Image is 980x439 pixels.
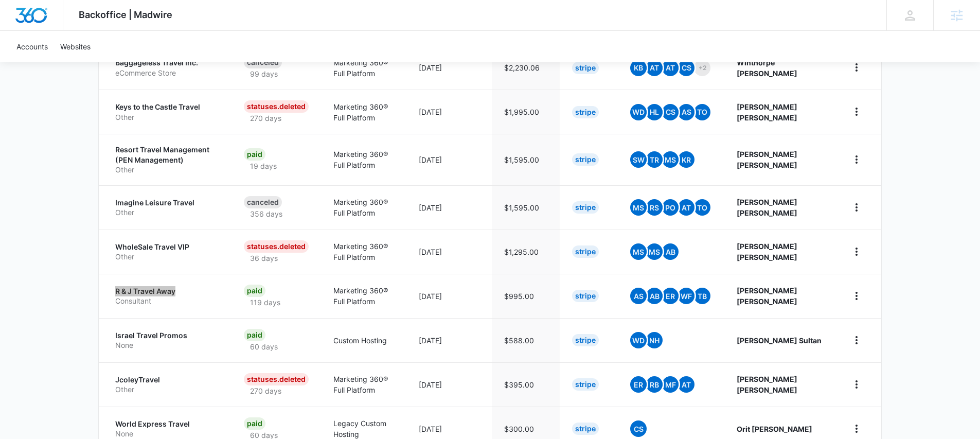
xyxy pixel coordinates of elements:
span: AS [630,288,647,304]
span: At [646,60,663,76]
strong: [PERSON_NAME] [PERSON_NAME] [737,286,797,306]
strong: [PERSON_NAME] [PERSON_NAME] [737,198,797,217]
td: [DATE] [406,362,492,407]
span: +2 [694,60,710,76]
p: Marketing 360® Full Platform [333,149,394,170]
td: $2,230.06 [492,45,560,90]
p: Other [115,252,219,262]
span: SW [630,151,647,168]
div: Stripe [572,378,599,391]
p: Custom Hosting [333,335,394,346]
strong: Orit [PERSON_NAME] [737,425,812,433]
span: WF [678,288,694,304]
button: home [848,199,865,216]
p: 60 days [244,341,284,352]
span: RB [646,376,663,393]
span: AT [662,60,679,76]
td: $995.00 [492,274,560,318]
a: WholeSale Travel VIPOther [115,242,219,262]
div: Paid [244,417,265,430]
span: ER [630,376,647,393]
span: NH [646,332,663,348]
p: R & J Travel Away [115,286,219,296]
span: AT [678,199,694,216]
span: Backoffice | Madwire [79,9,172,20]
p: Marketing 360® Full Platform [333,57,394,79]
td: [DATE] [406,45,492,90]
span: CS [662,104,679,120]
span: RS [646,199,663,216]
strong: [PERSON_NAME] [PERSON_NAME] [737,150,797,169]
a: Websites [54,31,97,62]
span: TO [694,104,710,120]
button: home [848,332,865,348]
div: Stripe [572,245,599,258]
p: 119 days [244,297,287,308]
div: Paid [244,285,265,297]
span: CS [630,420,647,437]
span: KB [630,60,647,76]
div: Stripe [572,106,599,118]
button: home [848,59,865,76]
a: JcoleyTravelOther [115,375,219,395]
td: $1,595.00 [492,185,560,230]
p: Baggageless Travel Inc. [115,58,219,68]
p: Keys to the Castle Travel [115,102,219,112]
span: TB [694,288,710,304]
button: home [848,243,865,260]
p: Other [115,112,219,122]
p: Imagine Leisure Travel [115,198,219,208]
a: World Express TravelNone [115,419,219,439]
strong: [PERSON_NAME] [PERSON_NAME] [737,102,797,122]
p: None [115,340,219,350]
p: Marketing 360® Full Platform [333,374,394,395]
span: WD [630,332,647,348]
p: WholeSale Travel VIP [115,242,219,252]
p: eCommerce Store [115,68,219,78]
td: [DATE] [406,274,492,318]
p: Marketing 360® Full Platform [333,241,394,262]
div: Paid [244,148,265,161]
span: AB [646,288,663,304]
a: Keys to the Castle TravelOther [115,102,219,122]
p: 356 days [244,208,289,219]
div: statuses.Deleted [244,240,309,253]
td: $1,595.00 [492,134,560,185]
button: home [848,288,865,304]
strong: [PERSON_NAME] [PERSON_NAME] [737,375,797,394]
a: Israel Travel PromosNone [115,330,219,350]
span: PO [662,199,679,216]
td: [DATE] [406,185,492,230]
td: [DATE] [406,230,492,274]
button: home [848,151,865,168]
td: $395.00 [492,362,560,407]
strong: [PERSON_NAME] Sultan [737,336,822,345]
div: Stripe [572,201,599,214]
td: $1,995.00 [492,90,560,134]
strong: Winthorpe [PERSON_NAME] [737,58,797,78]
p: 270 days [244,113,288,124]
button: home [848,376,865,393]
p: 36 days [244,253,284,264]
p: Marketing 360® Full Platform [333,101,394,123]
div: statuses.Deleted [244,373,309,385]
span: MF [662,376,679,393]
div: Canceled [244,196,282,208]
p: Other [115,165,219,175]
td: [DATE] [406,90,492,134]
div: Stripe [572,153,599,166]
button: home [848,420,865,437]
button: home [848,103,865,120]
a: Imagine Leisure TravelOther [115,198,219,218]
td: [DATE] [406,318,492,362]
p: 270 days [244,385,288,396]
div: Paid [244,329,265,341]
td: $1,295.00 [492,230,560,274]
span: WD [630,104,647,120]
a: Accounts [10,31,54,62]
p: Resort Travel Management (PEN Management) [115,145,219,165]
p: Consultant [115,296,219,306]
a: R & J Travel AwayConsultant [115,286,219,306]
td: $588.00 [492,318,560,362]
p: World Express Travel [115,419,219,429]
